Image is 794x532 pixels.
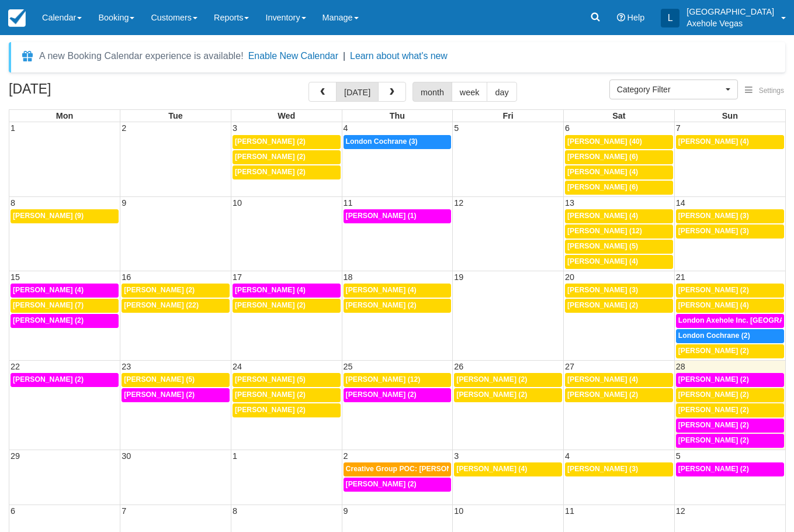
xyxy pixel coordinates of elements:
[676,403,784,417] a: [PERSON_NAME] (2)
[567,375,638,384] span: [PERSON_NAME] (4)
[13,212,84,220] span: [PERSON_NAME] (9)
[11,314,119,328] a: [PERSON_NAME] (2)
[617,13,625,22] i: Help
[565,255,673,269] a: [PERSON_NAME] (4)
[456,375,527,384] span: [PERSON_NAME] (2)
[124,391,195,399] span: [PERSON_NAME] (2)
[235,406,306,414] span: [PERSON_NAME] (2)
[678,375,749,384] span: [PERSON_NAME] (2)
[11,373,119,387] a: [PERSON_NAME] (2)
[453,451,460,461] span: 3
[346,391,417,399] span: [PERSON_NAME] (2)
[233,403,341,417] a: [PERSON_NAME] (2)
[567,168,638,176] span: [PERSON_NAME] (4)
[676,299,784,313] a: [PERSON_NAME] (4)
[676,314,784,328] a: London Axehole Inc. [GEOGRAPHIC_DATA] (2)
[453,362,464,371] span: 26
[567,257,638,265] span: [PERSON_NAME] (4)
[120,451,132,461] span: 30
[564,272,575,282] span: 20
[676,419,784,433] a: [PERSON_NAME] (2)
[565,284,673,298] a: [PERSON_NAME] (3)
[9,82,157,103] h2: [DATE]
[456,391,527,399] span: [PERSON_NAME] (2)
[124,301,199,309] span: [PERSON_NAME] (22)
[565,299,673,313] a: [PERSON_NAME] (2)
[678,347,749,355] span: [PERSON_NAME] (2)
[122,299,230,313] a: [PERSON_NAME] (22)
[676,284,784,298] a: [PERSON_NAME] (2)
[454,462,562,476] a: [PERSON_NAME] (4)
[565,209,673,223] a: [PERSON_NAME] (4)
[346,137,418,146] span: London Cochrane (3)
[336,82,379,102] button: [DATE]
[678,137,749,146] span: [PERSON_NAME] (4)
[452,82,488,102] button: week
[565,150,673,164] a: [PERSON_NAME] (6)
[678,212,749,220] span: [PERSON_NAME] (3)
[567,227,642,235] span: [PERSON_NAME] (12)
[342,451,349,461] span: 2
[350,51,448,61] a: Learn about what's new
[564,506,575,516] span: 11
[235,137,306,146] span: [PERSON_NAME] (2)
[231,506,238,516] span: 8
[342,272,354,282] span: 18
[676,434,784,448] a: [PERSON_NAME] (2)
[342,362,354,371] span: 25
[675,362,686,371] span: 28
[342,123,349,133] span: 4
[346,375,421,384] span: [PERSON_NAME] (12)
[567,212,638,220] span: [PERSON_NAME] (4)
[676,462,784,476] a: [PERSON_NAME] (2)
[567,137,642,146] span: [PERSON_NAME] (40)
[122,284,230,298] a: [PERSON_NAME] (2)
[567,183,638,191] span: [PERSON_NAME] (6)
[120,362,132,371] span: 23
[567,242,638,250] span: [PERSON_NAME] (5)
[231,272,243,282] span: 17
[678,286,749,294] span: [PERSON_NAME] (2)
[11,209,119,223] a: [PERSON_NAME] (9)
[231,198,243,208] span: 10
[346,212,417,220] span: [PERSON_NAME] (1)
[454,373,562,387] a: [PERSON_NAME] (2)
[678,331,750,340] span: London Cochrane (2)
[567,153,638,161] span: [PERSON_NAME] (6)
[9,362,21,371] span: 22
[502,111,513,120] span: Fri
[565,388,673,402] a: [PERSON_NAME] (2)
[56,111,74,120] span: Mon
[487,82,516,102] button: day
[617,84,723,95] span: Category Filter
[248,50,338,62] button: Enable New Calendar
[233,299,341,313] a: [PERSON_NAME] (2)
[564,123,571,133] span: 6
[678,391,749,399] span: [PERSON_NAME] (2)
[231,362,243,371] span: 24
[342,506,349,516] span: 9
[565,165,673,179] a: [PERSON_NAME] (4)
[676,388,784,402] a: [PERSON_NAME] (2)
[235,168,306,176] span: [PERSON_NAME] (2)
[346,286,417,294] span: [PERSON_NAME] (4)
[675,451,682,461] span: 5
[343,51,345,61] span: |
[344,373,452,387] a: [PERSON_NAME] (12)
[676,209,784,223] a: [PERSON_NAME] (3)
[122,388,230,402] a: [PERSON_NAME] (2)
[564,362,575,371] span: 27
[235,286,306,294] span: [PERSON_NAME] (4)
[390,111,405,120] span: Thu
[612,111,625,120] span: Sat
[9,198,16,208] span: 8
[9,272,21,282] span: 15
[233,165,341,179] a: [PERSON_NAME] (2)
[676,224,784,239] a: [PERSON_NAME] (3)
[567,391,638,399] span: [PERSON_NAME] (2)
[738,82,791,99] button: Settings
[233,373,341,387] a: [PERSON_NAME] (5)
[675,506,686,516] span: 12
[412,82,452,102] button: month
[235,375,306,384] span: [PERSON_NAME] (5)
